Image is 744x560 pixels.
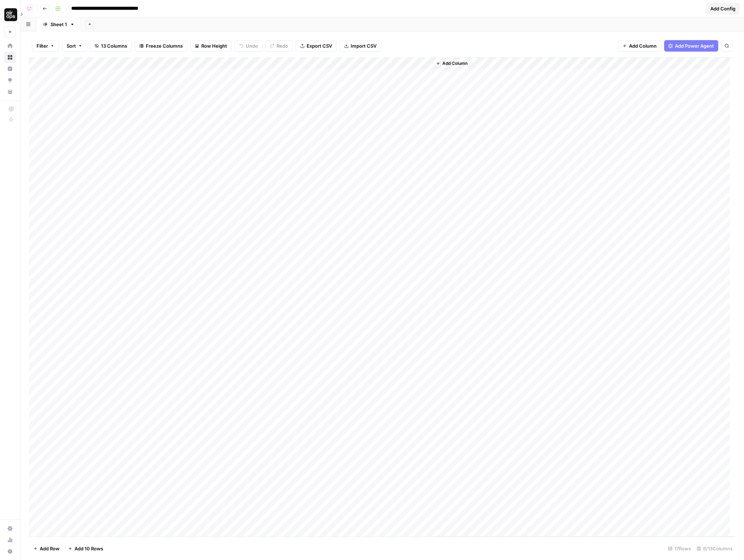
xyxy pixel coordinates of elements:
[64,543,107,554] button: Add 10 Rows
[665,543,694,554] div: 17 Rows
[4,534,16,546] a: Usage
[340,40,381,52] button: Import CSV
[433,59,470,68] button: Add Column
[146,42,183,49] span: Freeze Columns
[351,42,376,49] span: Import CSV
[4,523,16,534] a: Settings
[37,42,48,49] span: Filter
[307,42,332,49] span: Export CSV
[442,60,467,67] span: Add Column
[201,42,227,49] span: Row Height
[32,40,59,52] button: Filter
[710,5,735,12] span: Add Config
[664,40,718,52] button: Add Power Agent
[190,40,232,52] button: Row Height
[675,42,714,49] span: Add Power Agent
[4,75,16,86] a: Opportunities
[135,40,187,52] button: Freeze Columns
[75,545,103,552] span: Add 10 Rows
[235,40,263,52] button: Undo
[4,63,16,75] a: Insights
[4,40,16,52] a: Home
[296,40,337,52] button: Export CSV
[629,42,657,49] span: Add Column
[4,8,17,21] img: AirOps Administrative Logo
[4,546,16,557] button: Help + Support
[277,42,288,49] span: Redo
[67,42,76,49] span: Sort
[37,17,81,32] a: Sheet 1
[90,40,132,52] button: 13 Columns
[62,40,87,52] button: Sort
[29,543,64,554] button: Add Row
[4,86,16,97] a: Your Data
[706,3,740,14] button: Add Config
[101,42,127,49] span: 13 Columns
[51,21,67,28] div: Sheet 1
[265,40,293,52] button: Redo
[40,545,59,552] span: Add Row
[4,52,16,63] a: Browse
[618,40,661,52] button: Add Column
[246,42,258,49] span: Undo
[4,6,16,24] button: Workspace: AirOps Administrative
[694,543,735,554] div: 6/13 Columns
